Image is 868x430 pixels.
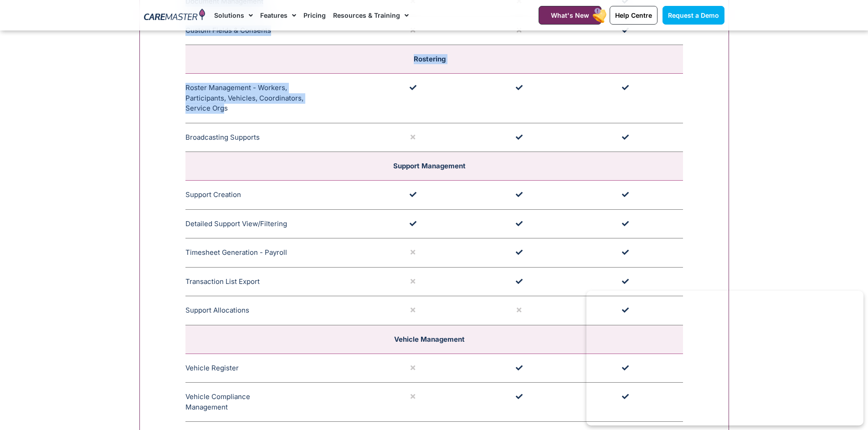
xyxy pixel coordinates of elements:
span: Request a Demo [668,11,719,19]
img: CareMaster Logo [144,9,205,22]
td: Custom Fields & Consents [185,16,365,45]
td: Roster Management - Workers, Participants, Vehicles, Coordinators, Service Orgs [185,74,365,123]
iframe: Popup CTA [586,291,863,425]
span: Support Management [393,162,466,170]
td: Vehicle Compliance Management [185,383,365,422]
td: Vehicle Register [185,354,365,383]
td: Timesheet Generation - Payroll [185,238,365,268]
a: Request a Demo [663,6,724,25]
td: Support Creation [185,181,365,210]
a: What's New [539,6,601,25]
span: Vehicle Management [394,335,465,344]
td: Support Allocations [185,296,365,325]
td: Transaction List Export [185,267,365,296]
a: Help Centre [610,6,657,25]
span: Help Centre [615,11,652,19]
span: Rostering [414,55,446,63]
span: What's New [551,11,589,19]
td: Detailed Support View/Filtering [185,209,365,238]
td: Broadcasting Supports [185,123,365,152]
